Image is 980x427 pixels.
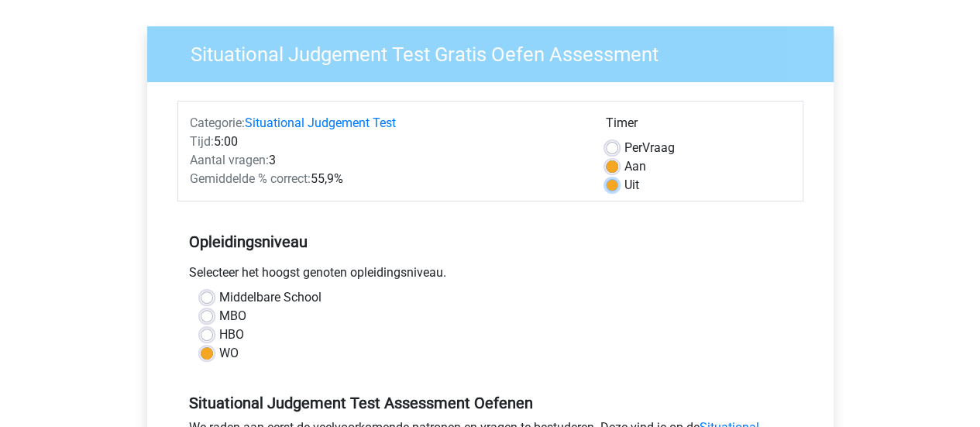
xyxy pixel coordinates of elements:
h3: Situational Judgement Test Gratis Oefen Assessment [172,36,822,67]
span: Gemiddelde % correct: [190,171,311,186]
div: 5:00 [178,133,594,151]
label: HBO [219,325,244,344]
label: Middelbare School [219,288,322,307]
a: Situational Judgement Test [245,115,396,130]
label: Uit [624,176,639,195]
span: Tijd: [190,134,214,149]
div: Selecteer het hoogst genoten opleidingsniveau. [177,263,803,288]
span: Aantal vragen: [190,153,269,167]
label: Vraag [624,139,675,157]
label: WO [219,344,239,363]
span: Categorie: [190,115,245,130]
div: 55,9% [178,170,594,188]
div: 3 [178,151,594,170]
label: Aan [624,157,646,176]
div: Timer [606,114,791,139]
label: MBO [219,307,246,325]
h5: Opleidingsniveau [189,226,792,257]
h5: Situational Judgement Test Assessment Oefenen [189,394,792,412]
span: Per [624,140,642,155]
